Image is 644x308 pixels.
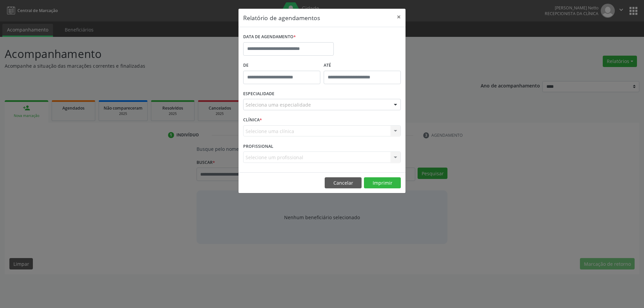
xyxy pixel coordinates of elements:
[243,13,320,22] h5: Relatório de agendamentos
[243,141,273,151] label: PROFISSIONAL
[325,177,362,189] button: Cancelar
[364,177,401,189] button: Imprimir
[243,115,262,125] label: CLÍNICA
[243,60,320,71] label: De
[243,89,274,99] label: ESPECIALIDADE
[324,60,401,71] label: ATÉ
[392,9,406,25] button: Close
[243,32,296,42] label: DATA DE AGENDAMENTO
[246,101,311,108] span: Seleciona uma especialidade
